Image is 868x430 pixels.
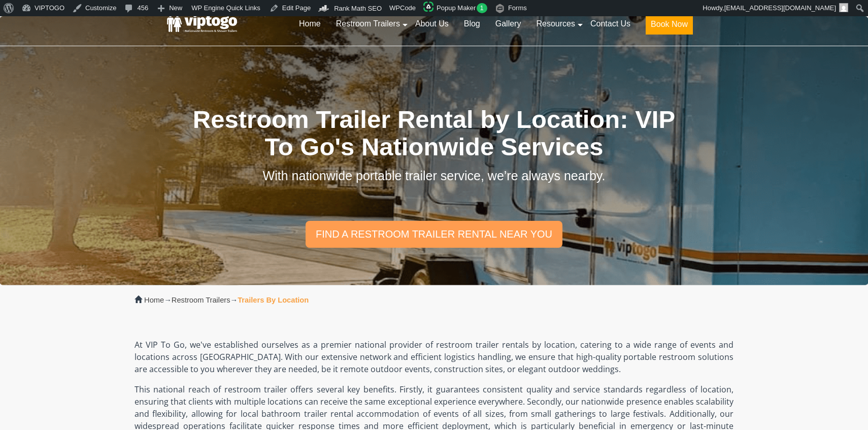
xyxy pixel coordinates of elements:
[291,13,328,35] a: Home
[583,13,638,35] a: Contact Us
[172,296,230,304] a: Restroom Trailers
[456,13,488,35] a: Blog
[144,296,309,304] span: → →
[306,221,562,247] a: find a restroom trailer rental near you
[477,3,487,13] span: 1
[193,106,675,160] span: Restroom Trailer Rental by Location: VIP To Go's Nationwide Services
[334,5,382,12] span: Rank Math SEO
[238,296,309,304] strong: Trailers By Location
[144,296,164,304] a: Home
[408,13,456,35] a: About Us
[135,339,733,375] p: At VIP To Go, we've established ourselves as a premier national provider of restroom trailer rent...
[528,13,582,35] a: Resources
[724,4,836,12] span: [EMAIL_ADDRESS][DOMAIN_NAME]
[263,169,606,183] span: With nationwide portable trailer service, we’re always nearby.
[638,13,700,41] a: Book Now
[646,14,693,35] button: Book Now
[328,13,408,35] a: Restroom Trailers
[488,13,529,35] a: Gallery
